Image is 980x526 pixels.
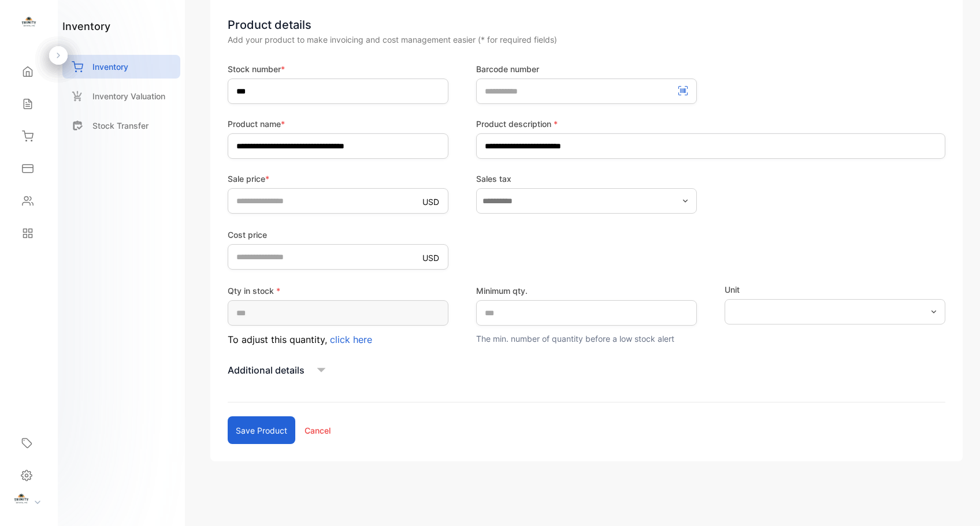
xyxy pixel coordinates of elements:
[228,16,945,33] div: Product details
[62,18,110,34] h1: inventory
[228,285,448,297] label: Qty in stock
[92,61,128,73] p: Inventory
[92,120,149,132] p: Stock Transfer
[330,334,372,345] span: click here
[305,424,331,437] p: Cancel
[422,252,439,264] p: USD
[20,15,38,32] img: logo
[228,63,448,75] label: Stock number
[422,196,439,208] p: USD
[92,90,165,102] p: Inventory Valuation
[228,333,448,346] p: To adjust this quantity,
[228,363,305,377] p: Additional details
[228,229,448,241] label: Cost price
[228,416,295,444] button: Save product
[725,283,945,296] label: Unit
[476,63,697,75] label: Barcode number
[9,5,44,39] button: Open LiveChat chat widget
[62,84,180,108] a: Inventory Valuation
[476,333,697,345] p: The min. number of quantity before a low stock alert
[62,55,180,79] a: Inventory
[476,285,697,297] label: Minimum qty.
[62,114,180,137] a: Stock Transfer
[476,173,697,185] label: Sales tax
[228,33,945,46] div: Add your product to make invoicing and cost management easier (* for required fields)
[476,118,945,130] label: Product description
[13,492,30,509] img: profile
[228,118,448,130] label: Product name
[228,173,448,185] label: Sale price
